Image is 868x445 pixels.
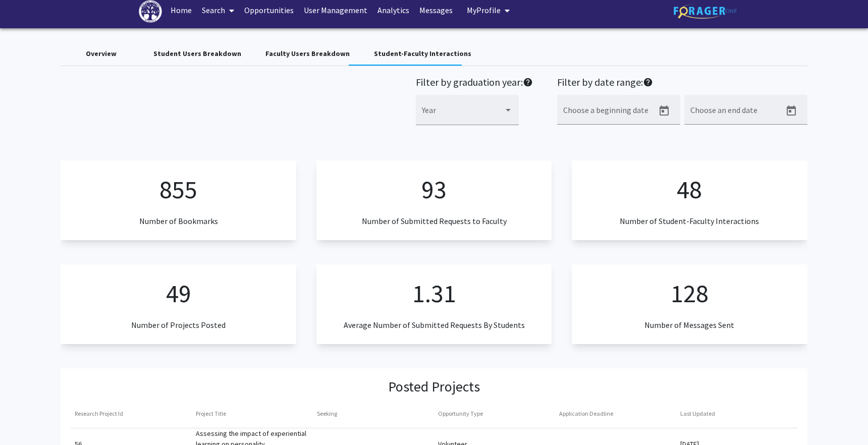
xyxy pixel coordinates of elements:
[781,101,801,121] button: Open calendar
[644,320,734,330] h3: Number of Messages Sent
[572,264,807,344] app-numeric-analytics: Number of Messages Sent
[362,216,507,226] h3: Number of Submitted Requests to Faculty
[131,320,226,330] h3: Number of Projects Posted
[674,3,737,19] img: ForagerOne Logo
[557,76,807,91] h2: Filter by date range:
[467,5,501,15] span: My Profile
[388,378,480,396] h3: Posted Projects
[86,48,117,59] div: Overview
[316,160,552,240] app-numeric-analytics: Number of Submitted Requests to Faculty
[139,216,218,226] h3: Number of Bookmarks
[159,171,197,208] p: 855
[654,101,674,121] button: Open calendar
[192,400,313,428] mat-header-cell: Project Title
[61,160,296,240] app-numeric-analytics: Number of Bookmarks
[344,320,525,330] h3: Average Number of Submitted Requests By Students
[71,400,192,428] mat-header-cell: Research Project Id
[671,274,709,312] p: 128
[523,76,533,88] mat-icon: help
[265,48,350,59] div: Faculty Users Breakdown
[153,48,241,59] div: Student Users Breakdown
[416,76,533,91] h2: Filter by graduation year:
[572,160,807,240] app-numeric-analytics: Number of Student-Faculty Interactions
[434,400,555,428] mat-header-cell: Opportunity Type
[166,274,191,312] p: 49
[374,48,471,59] div: Student-Faculty Interactions
[555,400,676,428] mat-header-cell: Application Deadline
[421,171,447,208] p: 93
[676,400,797,428] mat-header-cell: Last Updated
[677,171,702,208] p: 48
[643,76,653,88] mat-icon: help
[61,264,296,344] app-numeric-analytics: Number of Projects Posted
[412,274,456,312] p: 1.31
[620,216,759,226] h3: Number of Student-Faculty Interactions
[313,400,434,428] mat-header-cell: Seeking
[8,400,43,437] iframe: Chat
